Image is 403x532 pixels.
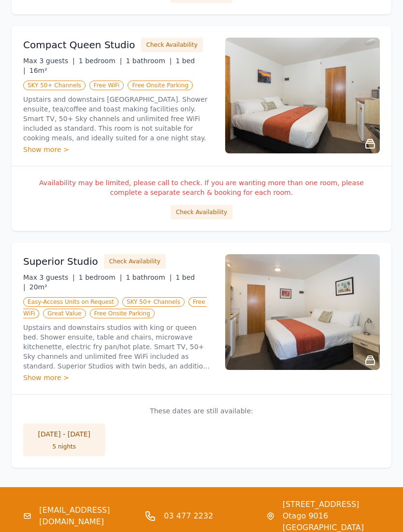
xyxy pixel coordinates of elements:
span: 16m² [29,67,47,74]
span: Great Value [43,309,86,318]
span: SKY 50+ Channels [23,81,86,90]
div: Show more > [23,373,214,382]
span: Free Onsite Parking [128,81,192,90]
p: These dates are still available: [23,406,380,416]
span: Free WiFi [89,81,124,90]
span: 1 bedroom | [79,273,122,281]
div: [DATE] - [DATE] [33,429,96,439]
h3: Compact Queen Studio [23,38,135,52]
a: 03 477 2232 [164,510,213,522]
button: Check Availability [104,254,166,269]
span: Max 3 guests | [23,273,75,281]
div: 5 nights [33,443,96,450]
span: 1 bedroom | [79,57,122,65]
span: SKY 50+ Channels [122,297,185,307]
span: Free Onsite Parking [90,309,155,318]
span: [STREET_ADDRESS] [283,499,380,510]
span: 1 bathroom | [126,57,172,65]
span: Easy-Access Units on Request [23,297,118,307]
span: Max 3 guests | [23,57,75,65]
span: 1 bathroom | [126,273,172,281]
p: Upstairs and downstairs [GEOGRAPHIC_DATA]. Shower ensuite, tea/coffee and toast making facilities... [23,95,214,143]
h3: Superior Studio [23,255,98,268]
button: Check Availability [141,38,203,52]
span: 20m² [29,283,47,291]
button: Check Availability [171,205,232,219]
div: Show more > [23,145,214,154]
p: Upstairs and downstairs studios with king or queen bed. Shower ensuite, table and chairs, microwa... [23,323,214,371]
p: Availability may be limited, please call to check. If you are wanting more than one room, please ... [23,178,380,197]
a: [EMAIL_ADDRESS][DOMAIN_NAME] [39,505,137,528]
